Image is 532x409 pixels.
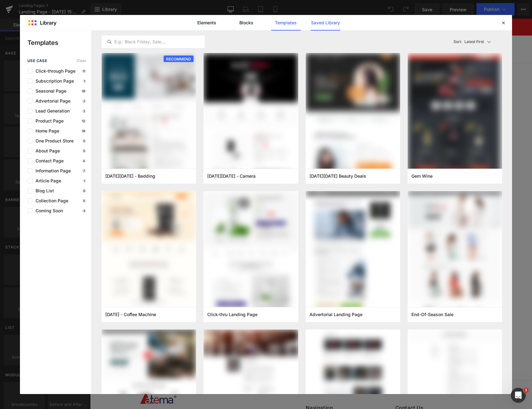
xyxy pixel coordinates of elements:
p: 4 [82,159,86,163]
span: Black Friday - Camera [207,173,256,179]
p: 2 [82,109,86,113]
span: AISC Certification [150,29,194,35]
span: Lead Generation [32,108,69,113]
a: Home [100,27,122,37]
a: Blocks [232,15,261,31]
span: Click-through Page [32,69,75,74]
span: Gem Wine [411,173,433,179]
span: Product Page [32,118,64,123]
img: Atema_Logo_Atema_Logo_R_120X120.png [50,373,87,386]
span: Advertorial Page [32,99,70,103]
span: Black Friday Beauty Deals [309,173,366,179]
a: Explore Template [193,167,249,180]
span: Clear [77,59,86,63]
p: 3 [82,209,86,213]
span: About [126,29,141,35]
span: Projects [302,29,325,35]
a: About [122,27,146,37]
span: Blog List [32,188,54,193]
span: Advertorial Landing Page [309,312,362,317]
p: or Drag & Drop elements from left sidebar [44,185,398,189]
img: bb39deda-7990-40f7-8e83-51ac06fbe917.png [306,53,400,180]
span: Collection Page [32,198,68,203]
summary: Engineering Support [233,27,297,37]
span: Store [333,29,348,35]
h2: Navigation [216,386,303,392]
span: About Page [32,148,60,153]
summary: Search [355,25,369,39]
span: Information Page [32,168,71,173]
summary: AISC Certification [146,27,203,37]
p: 0 [82,189,86,193]
span: RECOMMEND [164,55,194,63]
p: 1 [83,79,86,83]
a: Store [329,27,352,37]
span: Seasonal Page [32,89,66,94]
a: Templates [271,15,301,31]
span: Click-thru Landing Page [207,312,257,317]
p: 18 [81,89,86,93]
p: Latest First [464,39,484,45]
a: Projects [297,27,329,37]
span: Coming Soon [32,208,63,213]
button: Latest FirstSort:Latest First [451,36,502,48]
span: Contact Page [32,158,64,163]
p: 12 [81,119,86,123]
img: 415fe324-69a9-4270-94dc-8478512c9daa.png [408,53,502,180]
span: use case [27,59,47,63]
p: 1 [83,179,86,183]
p: 11 [81,69,86,73]
a: Elements [192,15,222,31]
p: 5 [82,139,86,143]
span: DFT Clearance – While Supplies Last! [165,5,270,12]
input: E.g.: Black Friday, Sale,... [102,38,204,46]
span: Engineering Support [237,29,289,35]
span: One Product Store [32,138,74,143]
p: Templates [27,38,91,47]
p: 7 [82,169,86,173]
p: 5 [82,199,86,203]
span: 1 [524,388,529,393]
p: Start building your page [44,91,398,99]
span: Cyber Monday - Bedding [105,173,155,179]
img: Atema [50,24,96,40]
span: Training [207,29,228,35]
span: Sort: [453,40,462,44]
span: Subscription Page [32,79,74,84]
a: Saved Library [311,15,340,31]
span: Home Page [32,128,59,133]
p: 2 [82,99,86,103]
h2: Contact Us [305,386,392,392]
iframe: Intercom live chat [511,388,526,403]
a: Training [203,27,233,37]
p: 5 [82,149,86,153]
p: 18 [81,129,86,133]
span: Home [104,29,117,35]
a: DFT Clearance – While Supplies Last! [2,2,440,15]
span: Thanksgiving - Coffee Machine [105,312,156,317]
span: End-Of-Season Sale [411,312,453,317]
span: Article Page [32,178,61,183]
